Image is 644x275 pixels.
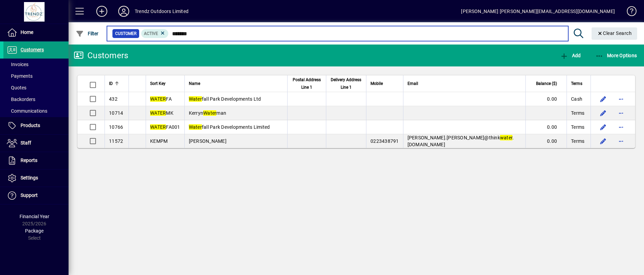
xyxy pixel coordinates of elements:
span: Mobile [370,80,383,87]
span: Terms [571,80,582,87]
button: More options [616,93,627,104]
a: Support [3,187,69,204]
button: Profile [113,5,135,17]
div: Customers [74,50,128,61]
a: Products [3,117,69,134]
span: Clear Search [597,30,632,36]
div: Email [408,80,521,87]
span: Support [21,192,38,198]
span: Kerryn man [189,110,227,116]
span: Delivery Address Line 1 [330,76,362,91]
span: 432 [109,96,118,102]
span: Customer [115,30,136,37]
span: Sort Key [150,80,166,87]
button: Edit [598,122,609,133]
em: WATER [150,124,166,130]
em: Water [189,96,202,102]
span: 0223438791 [370,138,399,144]
td: 0.00 [525,92,567,106]
td: 0.00 [525,120,567,134]
span: fall Park Developments Limited [189,124,270,130]
span: Payments [7,73,33,79]
a: Knowledge Base [622,1,635,24]
button: Filter [74,27,100,40]
span: Active [144,31,158,36]
span: [PERSON_NAME].[PERSON_NAME]@think .[DOMAIN_NAME] [408,135,514,147]
span: Reports [21,158,37,163]
button: More options [616,108,627,118]
span: FA [150,96,172,102]
span: Filter [76,31,99,36]
a: Invoices [3,59,69,70]
span: Backorders [7,97,35,102]
em: Water [203,110,216,116]
div: Mobile [370,80,399,87]
span: KEMPM [150,138,168,144]
a: Payments [3,70,69,82]
button: Add [91,5,113,17]
span: Quotes [7,85,26,90]
div: Trendz Outdoors Limited [135,6,189,17]
a: Home [3,24,69,41]
em: WATER [150,110,166,116]
div: Balance ($) [530,80,563,87]
span: More Options [595,53,637,58]
span: Invoices [7,62,28,67]
span: Add [560,53,581,58]
span: fall Park Developments Ltd [189,96,261,102]
div: ID [109,80,124,87]
span: Home [21,29,33,35]
span: Customers [21,47,44,52]
span: MK [150,110,173,116]
span: FA001 [150,124,180,130]
span: Name [189,80,200,87]
span: 10714 [109,110,123,116]
span: [PERSON_NAME] [189,138,227,144]
mat-chip: Activation Status: Active [141,29,169,38]
span: Financial Year [20,214,49,219]
span: 11572 [109,138,123,144]
button: Clear [592,27,637,40]
button: Edit [598,93,609,104]
em: WATER [150,96,166,102]
button: Edit [598,136,609,147]
div: [PERSON_NAME] [PERSON_NAME][EMAIL_ADDRESS][DOMAIN_NAME] [461,6,615,17]
span: Products [21,123,40,128]
button: More options [616,136,627,147]
span: Staff [21,140,31,146]
div: Name [189,80,283,87]
span: Email [408,80,418,87]
span: Communications [7,108,47,114]
a: Quotes [3,82,69,93]
span: ID [109,80,113,87]
span: Balance ($) [536,80,557,87]
a: Settings [3,170,69,187]
span: 10766 [109,124,123,130]
span: Postal Address Line 1 [292,76,322,91]
em: Water [189,124,202,130]
span: Terms [571,110,584,116]
a: Reports [3,152,69,169]
button: Add [558,49,582,62]
a: Communications [3,105,69,117]
button: Edit [598,108,609,118]
span: Settings [21,175,38,180]
td: 0.00 [525,134,567,148]
em: water [500,135,512,140]
button: More Options [594,49,639,62]
button: More options [616,122,627,133]
span: Terms [571,138,584,145]
a: Backorders [3,93,69,105]
span: Package [25,228,44,234]
span: Cash [571,96,582,102]
a: Staff [3,135,69,152]
span: Terms [571,124,584,130]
